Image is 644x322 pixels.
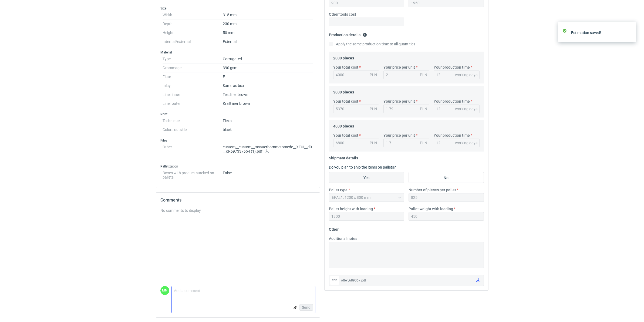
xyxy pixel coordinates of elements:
dd: Kraftliner brown [223,99,313,108]
label: Your total cost [333,65,358,70]
dt: Boxes with product stacked on pallets [163,169,223,179]
dt: Depth [163,19,223,28]
div: PLN [420,140,427,146]
dt: Liner outer [163,99,223,108]
label: Number of pieces per pallet [409,187,456,193]
button: close [628,30,632,35]
div: PLN [370,72,377,78]
dd: 315 mm [223,11,313,19]
dd: External [223,37,313,46]
legend: 2000 pieces [333,54,354,60]
label: Your production time [434,133,470,138]
label: Your total cost [333,133,358,138]
legend: 4000 pieces [333,122,354,128]
label: Do you plan to ship the items on pallets? [329,165,396,169]
div: working days [455,106,477,112]
div: pdf [330,276,339,285]
label: Your price per unit [383,99,415,104]
dt: Inlay [163,81,223,90]
div: PLN [420,106,427,112]
label: Your production time [434,99,470,104]
dt: Height [163,28,223,37]
h3: Print [160,112,315,116]
h3: Files [160,138,315,143]
label: Your price per unit [383,65,415,70]
dd: Corrugated [223,55,313,63]
label: Your price per unit [383,133,415,138]
dd: Flexo [223,116,313,125]
div: Estimation saved! [571,30,628,35]
h3: Palletization [160,164,315,169]
div: working days [455,72,477,78]
h3: Size [160,6,315,11]
h2: Comments [160,197,315,203]
dd: Testliner brown [223,90,313,99]
p: custom__custom__msauerbornmetomede__XFUI__d0__oR697337654 (1).pdf [223,145,313,154]
label: Apply the same production time to all quantities [329,41,415,47]
label: Pallet height with loading [329,206,373,212]
legend: 3000 pieces [333,88,354,94]
dd: 50 mm [223,28,313,37]
dt: Flute [163,72,223,81]
div: No comments to display [160,208,315,213]
dd: E [223,72,313,81]
legend: Other [329,225,339,232]
div: PLN [370,106,377,112]
label: Your production time [434,65,470,70]
div: working days [455,140,477,146]
dd: 390 gsm [223,63,313,72]
span: Send [302,306,311,309]
h3: Material [160,50,315,55]
dt: Grammage [163,63,223,72]
figcaption: MN [160,286,169,295]
dd: 230 mm [223,19,313,28]
label: Other tools cost [329,12,356,17]
label: Pallet weight with loading [409,206,453,212]
div: PLN [370,140,377,146]
legend: Shipment details [329,154,358,160]
dt: Colors outside [163,125,223,134]
dd: black [223,125,313,134]
label: Your total cost [333,99,358,104]
dt: Internal/external [163,37,223,46]
div: Małgorzata Nowotna [160,286,169,295]
dt: Liner inner [163,90,223,99]
dt: Type [163,55,223,63]
dd: Same as box [223,81,313,90]
dd: False [223,169,313,179]
dt: Other [163,143,223,160]
legend: Production details [329,31,367,37]
label: Pallet type [329,187,348,193]
dt: Width [163,11,223,19]
div: PLN [420,72,427,78]
label: Additional notes [329,236,357,241]
div: offer_689067.pdf [341,278,472,283]
dt: Technique [163,116,223,125]
button: Send [299,304,313,311]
